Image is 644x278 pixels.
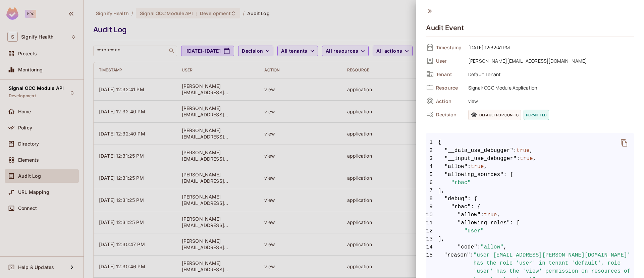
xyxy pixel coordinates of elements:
span: : [513,147,517,155]
span: "debug" [445,195,468,203]
span: true [520,155,533,163]
span: { [438,138,441,147]
span: true [517,147,530,155]
span: "user" [464,227,484,235]
span: "allow" [445,163,468,171]
span: Tenant [436,71,463,77]
span: Timestamp [436,44,463,51]
button: delete [616,135,632,151]
span: : [481,211,484,219]
span: 13 [426,235,438,243]
span: : [517,155,520,163]
span: , [530,147,533,155]
span: ], [426,235,634,243]
span: ], [426,187,634,195]
span: "allowing_sources" [445,171,504,179]
span: 11 [426,219,438,227]
span: view [465,97,634,105]
span: 7 [426,187,438,195]
span: 6 [426,179,438,187]
span: Signal: OCC Module Application [465,84,634,92]
span: , [533,155,536,163]
span: true [484,211,497,219]
span: Decision [436,111,463,118]
span: Default PDP config [468,110,521,120]
span: , [484,163,487,171]
span: "code" [458,243,478,251]
span: User [436,58,463,64]
span: : { [468,195,477,203]
span: "__data_use_debugger" [445,147,514,155]
span: : [477,243,481,251]
span: 4 [426,163,438,171]
h4: Audit Event [426,24,464,32]
span: Action [436,98,463,104]
span: "rbac" [451,179,471,187]
span: 1 [426,138,438,147]
span: , [497,211,500,219]
span: 9 [426,203,438,211]
span: "allow" [481,243,503,251]
span: 2 [426,147,438,155]
span: 8 [426,195,438,203]
span: : { [471,203,481,211]
span: permitted [524,110,549,120]
span: Resource [436,85,463,91]
span: 5 [426,171,438,179]
span: : [ [510,219,520,227]
span: , [503,243,507,251]
span: 3 [426,155,438,163]
span: "rbac" [451,203,471,211]
span: "allow" [458,211,481,219]
span: [DATE] 12:32:41 PM [465,43,634,51]
span: "allowing_roles" [458,219,510,227]
span: : [468,163,471,171]
span: true [471,163,484,171]
span: 10 [426,211,438,219]
span: "__input_use_debugger" [445,155,517,163]
span: : [ [503,171,513,179]
span: Default Tenant [465,70,634,78]
span: 12 [426,227,438,235]
span: 14 [426,243,438,251]
span: [PERSON_NAME][EMAIL_ADDRESS][DOMAIN_NAME] [465,57,634,65]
